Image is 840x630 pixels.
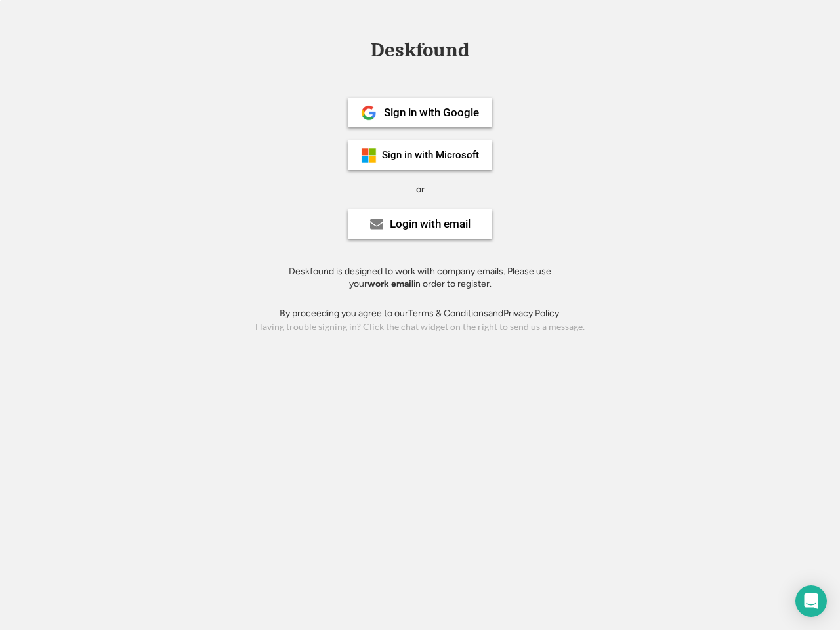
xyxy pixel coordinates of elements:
div: Sign in with Google [384,107,479,118]
div: Sign in with Microsoft [382,150,479,160]
img: ms-symbollockup_mssymbol_19.png [361,148,377,163]
div: Deskfound [364,40,476,60]
div: Login with email [390,219,471,230]
strong: work email [367,278,413,289]
img: 1024px-Google__G__Logo.svg.png [361,105,377,121]
div: Deskfound is designed to work with company emails. Please use your in order to register. [272,265,568,291]
a: Terms & Conditions [408,308,488,319]
div: By proceeding you agree to our and [280,307,561,320]
div: Open Intercom Messenger [795,585,827,617]
div: or [416,183,425,196]
a: Privacy Policy. [503,308,561,319]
